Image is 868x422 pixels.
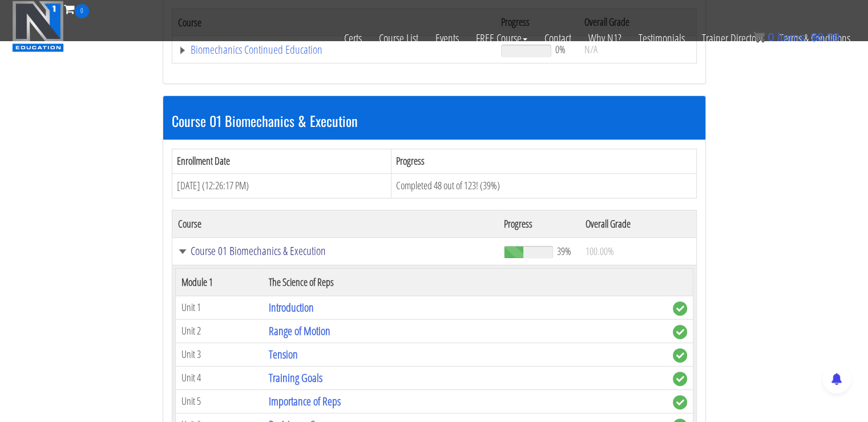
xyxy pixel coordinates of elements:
[673,372,687,386] span: complete
[12,1,64,52] img: n1-education
[64,1,89,17] a: 0
[175,268,263,296] th: Module 1
[175,296,263,319] td: Unit 1
[391,173,696,198] td: Completed 48 out of 123! (39%)
[630,18,693,58] a: Testimonials
[172,210,498,237] th: Course
[391,149,696,174] th: Progress
[580,237,696,265] td: 100.00%
[172,149,391,174] th: Enrollment Date
[768,31,774,43] span: 0
[811,31,817,43] span: $
[175,343,263,366] td: Unit 3
[269,347,298,362] a: Tension
[693,18,771,58] a: Trainer Directory
[580,18,630,58] a: Why N1?
[536,18,580,58] a: Contact
[263,268,667,296] th: The Science of Reps
[370,18,427,58] a: Course List
[175,389,263,413] td: Unit 5
[753,31,765,43] img: icon11.png
[175,366,263,389] td: Unit 4
[498,210,580,237] th: Progress
[580,210,696,237] th: Overall Grade
[673,348,687,363] span: complete
[172,173,391,198] td: [DATE] (12:26:17 PM)
[753,31,839,43] a: 0 items: $0.00
[467,18,536,58] a: FREE Course
[336,18,370,58] a: Certs
[673,395,687,409] span: complete
[178,245,493,257] a: Course 01 Biomechanics & Execution
[269,393,341,409] a: Importance of Reps
[557,245,571,257] span: 39%
[175,319,263,343] td: Unit 2
[427,18,467,58] a: Events
[269,370,322,385] a: Training Goals
[811,31,839,43] bdi: 0.00
[269,300,314,315] a: Introduction
[777,31,808,43] span: items:
[673,301,687,316] span: complete
[269,323,330,339] a: Range of Motion
[172,113,697,128] h3: Course 01 Biomechanics & Execution
[771,18,859,58] a: Terms & Conditions
[75,4,89,18] span: 0
[673,325,687,339] span: complete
